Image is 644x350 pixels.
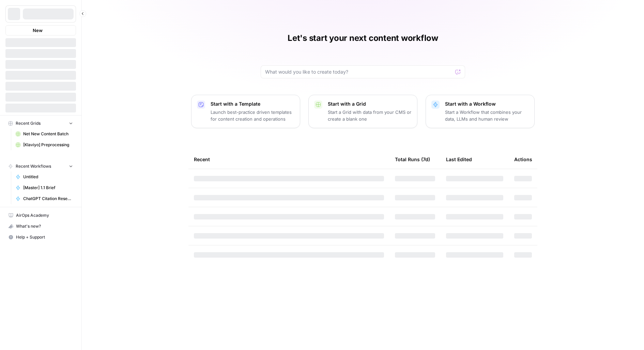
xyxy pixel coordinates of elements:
div: Actions [514,150,532,169]
span: Untitled [23,174,73,180]
p: Start a Grid with data from your CMS or create a blank one [328,109,412,122]
button: Recent Workflows [5,161,76,171]
button: What's new? [5,221,76,232]
button: Start with a WorkflowStart a Workflow that combines your data, LLMs and human review [426,95,535,128]
button: New [5,25,76,35]
a: Net New Content Batch [13,128,76,139]
span: Help + Support [16,234,73,240]
a: Untitled [13,171,76,182]
span: Recent Workflows [16,163,51,169]
p: Start with a Grid [328,101,412,107]
div: Recent [194,150,384,169]
span: ChatGPT Citation Research [23,196,73,202]
button: Start with a GridStart a Grid with data from your CMS or create a blank one [308,95,417,128]
button: Help + Support [5,232,76,243]
p: Start a Workflow that combines your data, LLMs and human review [445,109,529,122]
div: What's new? [6,221,76,231]
button: Recent Grids [5,118,76,128]
div: Total Runs (7d) [395,150,430,169]
div: Last Edited [446,150,472,169]
span: [Master] 1.1 Brief [23,185,73,191]
span: AirOps Academy [16,212,73,218]
p: Launch best-practice driven templates for content creation and operations [211,109,294,122]
a: ChatGPT Citation Research [13,193,76,204]
span: New [33,27,43,34]
span: Recent Grids [16,120,41,126]
p: Start with a Workflow [445,101,529,107]
a: [Klaviyo] Preprocessing [13,139,76,150]
span: Net New Content Batch [23,131,73,137]
a: [Master] 1.1 Brief [13,182,76,193]
p: Start with a Template [211,101,294,107]
h1: Let's start your next content workflow [288,33,438,44]
button: Start with a TemplateLaunch best-practice driven templates for content creation and operations [191,95,300,128]
a: AirOps Academy [5,210,76,221]
span: [Klaviyo] Preprocessing [23,142,73,148]
input: What would you like to create today? [265,69,453,75]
